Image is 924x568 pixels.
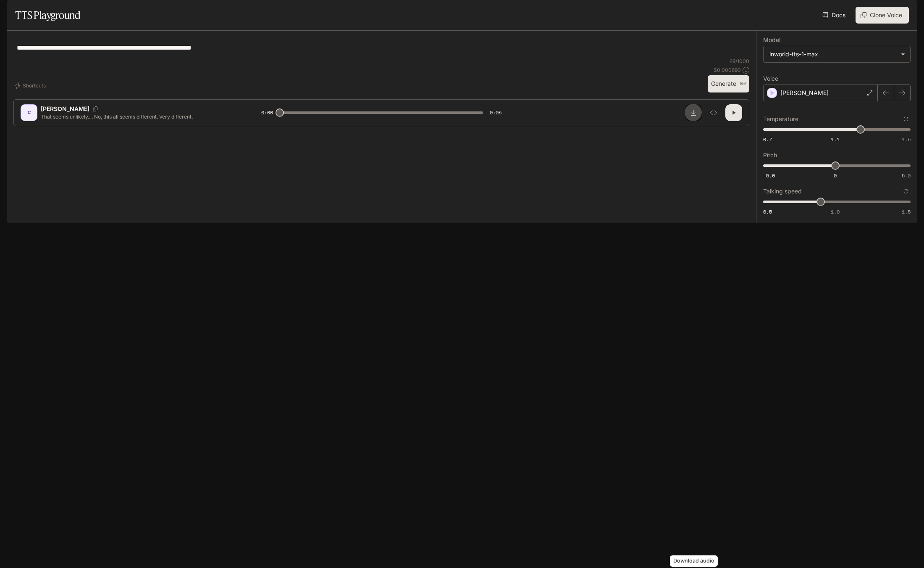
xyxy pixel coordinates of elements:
button: Copy Voice ID [89,106,101,111]
p: 69 / 1000 [730,58,749,65]
p: ⌘⏎ [740,82,746,87]
p: Pitch [763,152,777,158]
span: 1.5 [902,136,911,143]
button: Generate⌘⏎ [708,75,749,92]
div: C [22,106,36,119]
p: [PERSON_NAME] [41,105,89,113]
div: inworld-tts-1-max [764,46,910,62]
button: Clone Voice [856,7,909,24]
div: inworld-tts-1-max [769,50,897,58]
span: 0.5 [763,208,772,215]
button: Download audio [685,104,702,121]
p: Voice [763,76,778,82]
p: Temperature [763,116,798,122]
span: 1.0 [831,208,840,215]
h1: TTS Playground [15,7,80,24]
p: That seems unlikely.... No, this all seems different. Very different. [41,113,241,120]
p: Model [763,37,780,43]
button: Reset to default [901,187,911,196]
span: 5.0 [902,172,911,179]
p: Talking speed [763,188,802,194]
p: [PERSON_NAME] [780,89,829,97]
button: open drawer [6,4,21,19]
span: 1.1 [831,136,840,143]
button: Shortcuts [13,79,49,92]
span: 0 [834,172,837,179]
span: 0.7 [763,136,772,143]
span: -5.0 [763,172,775,179]
div: Download audio [670,555,718,567]
span: 0:05 [490,108,501,117]
button: Reset to default [901,114,911,124]
span: 1.5 [902,208,911,215]
p: $ 0.000690 [714,66,741,74]
span: 0:00 [261,108,273,117]
a: Docs [821,7,849,24]
button: Inspect [705,104,722,121]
